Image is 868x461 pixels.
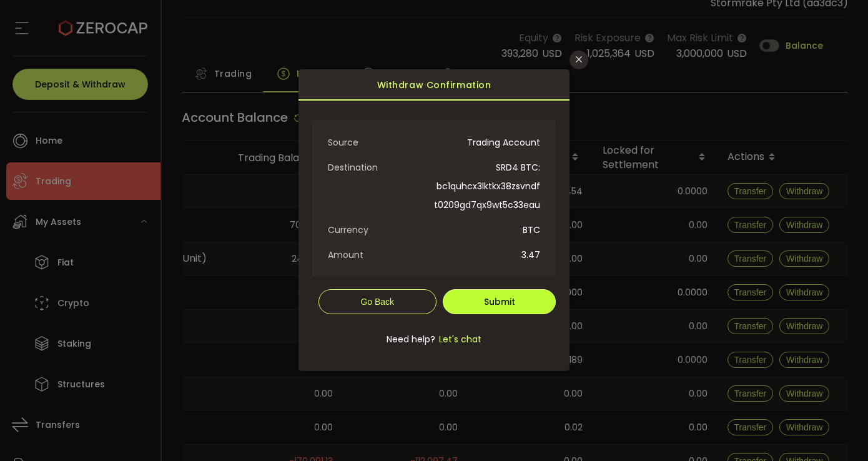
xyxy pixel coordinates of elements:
span: BTC [434,221,540,239]
button: Submit [443,289,556,314]
span: Need help? [387,333,435,345]
iframe: Chat Widget [806,401,868,461]
span: SRD4 BTC: bc1quhcx3lktkx38zsvndft0209gd7qx9wt5c33eau [434,158,540,214]
span: Amount [328,245,434,264]
button: Go Back [318,289,436,314]
div: dialog [298,69,570,371]
span: Currency [328,221,434,239]
span: Let's chat [435,333,481,345]
span: Source [328,133,434,152]
span: 3.47 [434,245,540,264]
span: Go Back [360,297,394,307]
span: Trading Account [434,133,540,152]
span: Destination [328,158,434,177]
span: Submit [484,295,515,308]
